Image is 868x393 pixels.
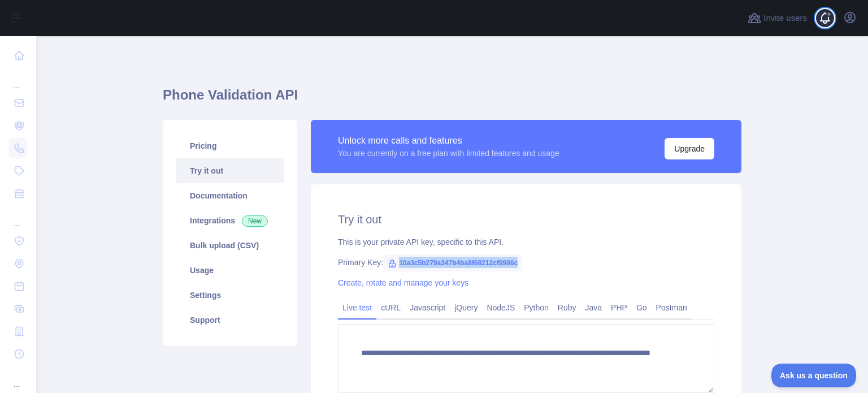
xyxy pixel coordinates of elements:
a: Ruby [553,299,581,317]
button: Upgrade [665,138,714,159]
h2: Try it out [338,211,714,227]
a: cURL [376,299,405,317]
div: ... [9,206,27,228]
a: PHP [606,299,632,317]
a: Documentation [176,183,284,208]
a: NodeJS [482,299,519,317]
a: Settings [176,283,284,308]
div: You are currently on a free plan with limited features and usage [338,148,559,159]
button: Invite users [745,9,809,27]
div: Primary Key: [338,257,714,268]
a: Pricing [176,133,284,158]
div: ... [9,366,27,389]
a: Bulk upload (CSV) [176,233,284,258]
a: Create, rotate and manage your keys [338,278,468,287]
a: Live test [338,299,376,317]
div: ... [9,68,27,90]
div: Unlock more calls and features [338,134,559,148]
a: Go [632,299,652,317]
a: jQuery [450,299,482,317]
a: Usage [176,258,284,283]
a: Javascript [405,299,450,317]
span: New [242,215,268,227]
a: Try it out [176,158,284,183]
a: Postman [652,299,692,317]
a: Integrations New [176,208,284,233]
a: Java [581,299,607,317]
span: Invite users [763,12,807,25]
a: Python [519,299,553,317]
span: 10a3c5b279a347b4ba8f68212cf9986c [383,254,522,271]
h1: Phone Validation API [163,86,741,113]
iframe: Toggle Customer Support [771,364,857,387]
a: Support [176,308,284,332]
div: This is your private API key, specific to this API. [338,236,714,248]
